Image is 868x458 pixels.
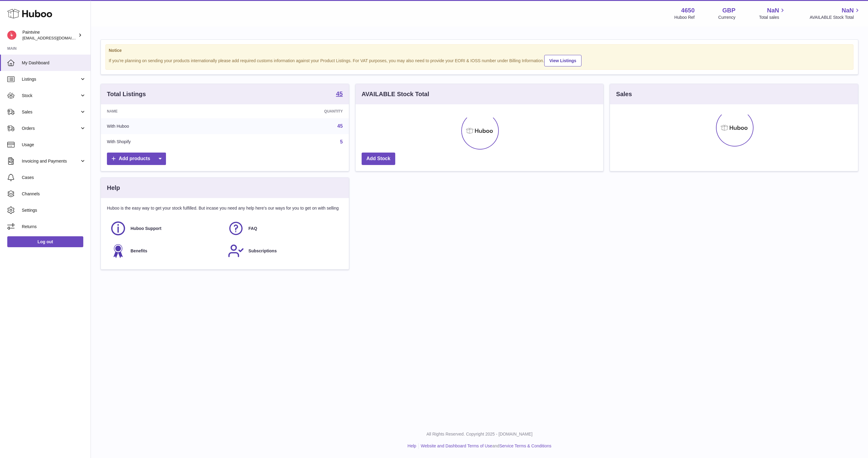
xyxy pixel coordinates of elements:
[842,6,854,15] span: NaN
[22,35,89,40] span: [EMAIL_ADDRESS][DOMAIN_NAME]
[616,90,632,98] h3: Sales
[767,6,779,15] span: NaN
[718,15,736,20] div: Currency
[22,158,80,164] span: Invoicing and Payments
[336,91,343,98] a: 45
[7,236,83,247] a: Log out
[131,248,147,254] span: Benefits
[362,153,395,165] a: Add Stock
[22,191,86,197] span: Channels
[107,184,120,192] h3: Help
[110,243,222,259] a: Benefits
[362,90,429,98] h3: AVAILABLE Stock Total
[101,104,234,118] th: Name
[96,431,863,437] p: All Rights Reserved. Copyright 2025 - [DOMAIN_NAME]
[810,6,861,20] a: NaN AVAILABLE Stock Total
[107,205,343,211] p: Huboo is the easy way to get your stock fulfilled. But incase you need any help here's our ways f...
[419,443,551,449] li: and
[109,54,850,66] div: If you're planning on sending your products internationally please add required customs informati...
[499,443,552,448] a: Service Terms & Conditions
[22,93,80,99] span: Stock
[22,60,86,66] span: My Dashboard
[248,248,277,254] span: Subscriptions
[131,226,161,231] span: Huboo Support
[810,15,861,20] span: AVAILABLE Stock Total
[107,90,146,98] h3: Total Listings
[340,139,343,144] a: 5
[336,91,343,97] strong: 45
[722,6,735,15] strong: GBP
[109,48,850,53] strong: Notice
[759,6,786,20] a: NaN Total sales
[681,6,695,15] strong: 4650
[228,220,340,237] a: FAQ
[22,126,80,131] span: Orders
[107,153,166,165] a: Add products
[110,220,222,237] a: Huboo Support
[22,76,80,82] span: Listings
[337,123,343,129] a: 45
[544,55,581,66] a: View Listings
[759,15,786,20] span: Total sales
[101,134,234,150] td: With Shopify
[7,31,16,40] img: euan@paintvine.co.uk
[22,142,86,148] span: Usage
[22,29,77,41] div: Paintvine
[421,443,492,448] a: Website and Dashboard Terms of Use
[22,224,86,230] span: Returns
[228,243,340,259] a: Subscriptions
[234,104,349,118] th: Quantity
[22,109,80,115] span: Sales
[101,118,234,134] td: With Huboo
[248,226,257,231] span: FAQ
[674,15,695,20] div: Huboo Ref
[22,207,86,213] span: Settings
[408,443,416,448] a: Help
[22,175,86,180] span: Cases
